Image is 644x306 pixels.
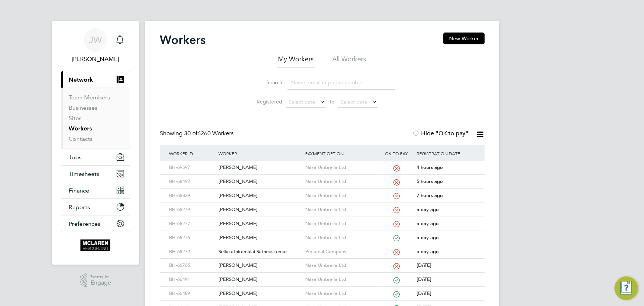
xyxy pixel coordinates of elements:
button: Reports [61,199,130,215]
div: [PERSON_NAME] [217,189,303,203]
div: BH-68272 [167,245,217,259]
div: Personal Company [303,245,378,259]
span: Engage [90,280,111,286]
div: BH-68279 [167,203,217,217]
div: BH-68277 [167,217,217,231]
div: BH-68276 [167,231,217,245]
a: BH-68492[PERSON_NAME]Nasa Umbrella Ltd5 hours ago [167,174,477,181]
div: Payment Option [303,145,378,162]
a: BH-68276[PERSON_NAME]Nasa Umbrella Ltda day ago [167,231,477,237]
a: BH-66765[PERSON_NAME]Nasa Umbrella Ltd[DATE] [167,258,477,265]
a: BH-68339[PERSON_NAME]Nasa Umbrella Ltd7 hours ago [167,188,477,195]
a: BH-68272Sellakathiramalai SatheeskumarPersonal Companya day ago [167,245,477,251]
button: Timesheets [61,166,130,182]
input: Name, email or phone number [287,75,395,90]
a: BH-66489[PERSON_NAME]Nasa Umbrella Ltd[DATE] [167,286,477,293]
span: Jane Weitzman [61,55,130,64]
button: Engage Resource Center [614,276,638,300]
div: Network [61,88,130,149]
span: To [327,97,337,106]
span: Network [69,76,93,83]
span: [DATE] [417,290,431,296]
span: 4 hours ago [417,164,443,170]
li: All Workers [332,55,366,68]
a: JW[PERSON_NAME] [61,28,130,64]
div: Showing [160,130,235,137]
a: BH-68279[PERSON_NAME]Nasa Umbrella Ltda day ago [167,203,477,209]
button: Finance [61,182,130,198]
button: New Worker [443,33,485,44]
span: a day ago [417,234,439,241]
div: BH-66765 [167,259,217,272]
span: a day ago [417,220,439,227]
a: Contacts [69,135,93,142]
div: Sellakathiramalai Satheeskumar [217,245,303,259]
div: Registration Date [415,145,477,162]
span: Timesheets [69,170,99,177]
button: Jobs [61,149,130,165]
div: [PERSON_NAME] [217,231,303,245]
div: Worker [217,145,303,162]
button: Preferences [61,215,130,232]
div: [PERSON_NAME] [217,203,303,217]
a: Team Members [69,94,110,101]
span: 5 hours ago [417,178,443,184]
div: [PERSON_NAME] [217,175,303,188]
div: BH-68339 [167,189,217,203]
span: Reports [69,204,90,211]
div: BH-66489 [167,287,217,300]
div: Nasa Umbrella Ltd [303,231,378,245]
div: [PERSON_NAME] [217,161,303,174]
span: a day ago [417,206,439,212]
div: BH-68492 [167,175,217,188]
a: Workers [69,125,92,132]
a: Powered byEngage [80,273,111,288]
div: Nasa Umbrella Ltd [303,217,378,231]
div: Nasa Umbrella Ltd [303,259,378,272]
div: Nasa Umbrella Ltd [303,287,378,300]
label: Registered [249,98,282,105]
div: BH-66491 [167,273,217,286]
a: Sites [69,115,82,122]
span: [DATE] [417,276,431,282]
span: Powered by [90,273,111,280]
img: mclaren-logo-retina.png [80,239,110,251]
span: JW [89,35,102,45]
div: [PERSON_NAME] [217,217,303,231]
a: BH-69597[PERSON_NAME]Nasa Umbrella Ltd4 hours ago [167,160,477,167]
div: [PERSON_NAME] [217,273,303,286]
span: 7 hours ago [417,192,443,198]
div: Nasa Umbrella Ltd [303,175,378,188]
div: Nasa Umbrella Ltd [303,203,378,217]
div: Nasa Umbrella Ltd [303,273,378,286]
label: Search [249,79,282,86]
h2: Workers [160,33,206,47]
a: Go to home page [61,239,130,251]
span: Preferences [69,220,100,227]
nav: Main navigation [52,21,139,265]
div: [PERSON_NAME] [217,259,303,272]
label: Hide "OK to pay" [412,130,468,137]
span: Select date [341,99,367,105]
span: Finance [69,187,89,194]
span: 30 of [184,130,197,137]
span: a day ago [417,248,439,255]
a: BH-68277[PERSON_NAME]Nasa Umbrella Ltda day ago [167,217,477,223]
span: 6260 Workers [184,130,234,137]
span: [DATE] [417,262,431,268]
div: Nasa Umbrella Ltd [303,161,378,174]
button: Network [61,71,130,88]
div: BH-69597 [167,161,217,174]
div: Nasa Umbrella Ltd [303,189,378,203]
li: My Workers [278,55,314,68]
div: [PERSON_NAME] [217,287,303,300]
span: Select date [289,99,315,105]
div: Worker ID [167,145,217,162]
a: BH-66491[PERSON_NAME]Nasa Umbrella Ltd[DATE] [167,272,477,279]
span: Jobs [69,154,82,161]
div: OK to pay [378,145,415,162]
a: Businesses [69,104,97,111]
